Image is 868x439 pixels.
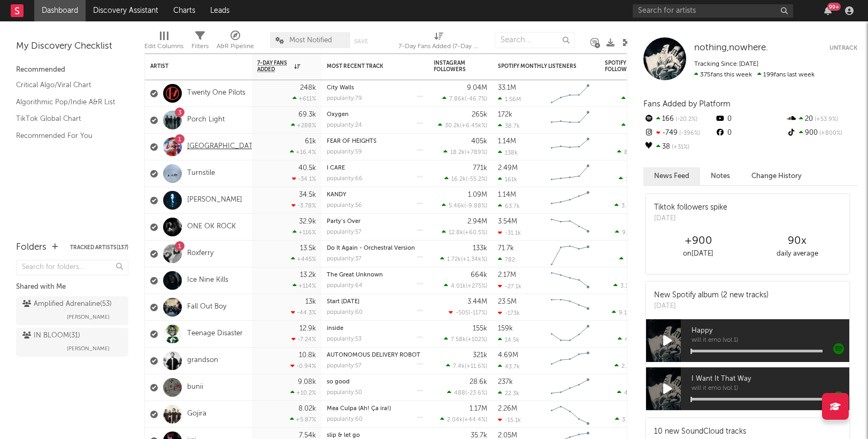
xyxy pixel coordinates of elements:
[187,89,245,98] a: Twenty One Pilots
[605,60,642,73] div: Spotify Followers
[546,160,594,187] svg: Chart title
[498,96,521,103] div: 1.56M
[498,336,519,343] div: 14.5k
[741,167,812,185] button: Change History
[398,40,479,53] div: 7-Day Fans Added (7-Day Fans Added)
[187,303,226,312] a: Fall Out Boy
[300,272,316,279] div: 13.2k
[327,192,423,198] div: KANDY
[291,256,316,263] div: +445 %
[453,364,465,369] span: 7.4k
[498,298,517,305] div: 23.5M
[617,149,658,156] div: ( )
[464,417,486,423] span: +44.4 %
[16,113,118,125] a: TikTok Global Chart
[498,405,517,412] div: 2.26M
[327,85,423,91] div: City Walls
[614,202,658,209] div: ( )
[16,260,128,275] input: Search for folders...
[327,192,346,198] a: KANDY
[445,123,460,129] span: 30.2k
[440,256,487,263] div: ( )
[546,134,594,160] svg: Chart title
[654,290,769,301] div: New Spotify album (2 new tracks)
[67,311,110,324] span: [PERSON_NAME]
[327,176,363,182] div: popularity: 66
[442,229,487,236] div: ( )
[498,229,521,236] div: -31.1k
[700,167,741,185] button: Notes
[654,426,746,437] div: 10 new SoundCloud tracks
[327,406,391,412] a: Mea Culpa (Ah! Ça ira!)
[327,165,345,171] a: I CARE
[327,229,362,235] div: popularity: 57
[467,337,486,343] span: +102 %
[187,196,242,205] a: [PERSON_NAME]
[327,245,415,251] a: Do It Again - Orchestral Version
[70,245,128,250] button: Tracked Artists(137)
[613,282,658,289] div: ( )
[546,321,594,348] svg: Chart title
[327,379,350,385] a: so good
[299,325,316,332] div: 12.9k
[327,138,377,144] a: FEAR OF HEIGHTS
[498,191,516,198] div: 1.14M
[444,175,487,182] div: ( )
[694,72,752,78] span: 375 fans this week
[187,356,218,365] a: grandson
[612,309,658,316] div: ( )
[694,61,758,67] span: Tracking Since: [DATE]
[462,123,486,129] span: +6.45k %
[291,202,316,209] div: -3.78 %
[327,219,360,225] a: Party’s Over
[290,363,316,369] div: -0.94 %
[615,229,658,236] div: ( )
[293,95,316,102] div: +611 %
[466,150,486,156] span: +789 %
[187,169,215,178] a: Turnstile
[748,235,847,248] div: 90 x
[187,329,243,338] a: Teenage Disaster
[674,117,697,122] span: -20.2 %
[327,283,363,289] div: popularity: 64
[327,245,423,251] div: Do It Again - Orchestral Version
[16,281,128,294] div: Shared with Me
[398,27,479,58] div: 7-Day Fans Added (7-Day Fans Added)
[327,85,354,91] a: City Walls
[446,363,487,369] div: ( )
[16,40,128,53] div: My Discovery Checklist
[327,96,362,102] div: popularity: 79
[327,112,423,118] div: Oxygen
[473,165,487,172] div: 771k
[649,248,748,260] div: on [DATE]
[498,218,517,225] div: 3.54M
[498,379,513,386] div: 237k
[290,416,316,423] div: +5.87 %
[144,27,183,58] div: Edit Columns
[619,175,658,182] div: ( )
[643,100,731,108] span: Fans Added by Platform
[617,389,658,396] div: ( )
[498,363,520,370] div: 43.7k
[327,219,423,225] div: Party’s Over
[633,4,793,18] input: Search for artists
[298,165,316,172] div: 40.5k
[291,309,316,316] div: -44.3 %
[16,296,128,325] a: Amplified Adrenaline(53)[PERSON_NAME]
[467,84,487,91] div: 9.04M
[327,299,423,305] div: Start Today
[466,96,486,102] span: -46.7 %
[470,310,486,316] span: -117 %
[471,138,487,145] div: 405k
[16,328,128,357] a: IN BLOOM(31)[PERSON_NAME]
[442,202,487,209] div: ( )
[748,248,847,260] div: daily average
[443,149,487,156] div: ( )
[451,337,466,343] span: 7.58k
[498,176,517,183] div: 161k
[498,417,521,423] div: -15.1k
[327,326,423,332] div: inside
[498,390,519,397] div: 22.3k
[824,6,832,15] button: 99+
[300,245,316,252] div: 13.5k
